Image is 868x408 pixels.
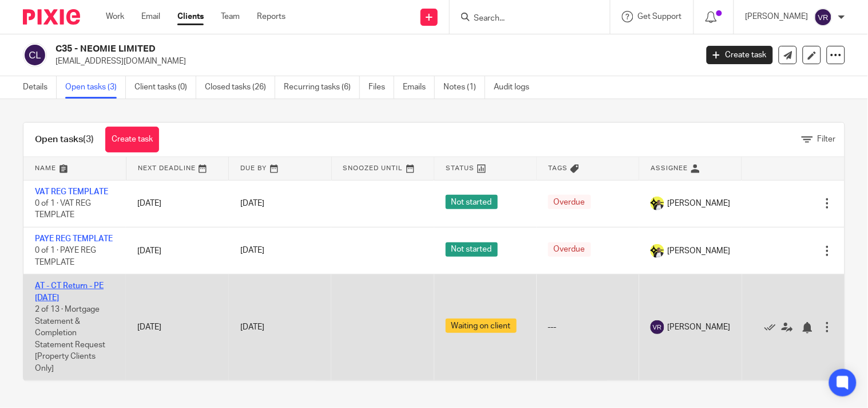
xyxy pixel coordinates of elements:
[368,76,394,99] a: Files
[23,76,57,99] a: Details
[205,76,275,99] a: Closed tasks (26)
[126,180,228,227] td: [DATE]
[651,320,664,334] img: svg%3E
[764,321,782,333] a: Mark as done
[667,321,730,333] span: [PERSON_NAME]
[707,46,773,64] a: Create task
[548,165,568,171] span: Tags
[35,199,91,219] span: 0 of 1 · VAT REG TEMPLATE
[56,56,689,67] p: [EMAIL_ADDRESS][DOMAIN_NAME]
[177,11,204,22] a: Clients
[134,76,196,99] a: Client tasks (0)
[35,188,108,196] a: VAT REG TEMPLATE
[446,165,474,171] span: Status
[548,242,591,257] span: Overdue
[56,43,562,55] h2: C35 - NEOMIE LIMITED
[473,14,576,24] input: Search
[548,321,628,333] div: ---
[35,235,113,243] a: PAYE REG TEMPLATE
[105,127,159,152] a: Create task
[126,274,228,380] td: [DATE]
[446,195,498,209] span: Not started
[343,165,403,171] span: Snoozed Until
[494,76,538,99] a: Audit logs
[446,319,517,333] span: Waiting on client
[141,11,160,22] a: Email
[23,43,47,67] img: svg%3E
[106,11,124,22] a: Work
[548,195,591,209] span: Overdue
[35,134,94,146] h1: Open tasks
[35,247,96,267] span: 0 of 1 · PAYE REG TEMPLATE
[746,11,808,22] p: [PERSON_NAME]
[667,198,730,209] span: [PERSON_NAME]
[651,244,664,258] img: Carine-Starbridge.jpg
[638,13,682,21] span: Get Support
[403,76,435,99] a: Emails
[240,323,264,331] span: [DATE]
[257,11,286,22] a: Reports
[23,9,80,25] img: Pixie
[446,242,498,257] span: Not started
[818,135,836,143] span: Filter
[284,76,360,99] a: Recurring tasks (6)
[240,199,264,207] span: [DATE]
[240,247,264,255] span: [DATE]
[221,11,240,22] a: Team
[65,76,126,99] a: Open tasks (3)
[651,197,664,210] img: Carine-Starbridge.jpg
[814,8,833,26] img: svg%3E
[35,305,105,372] span: 2 of 13 · Mortgage Statement & Completion Statement Request [Property Clients Only]
[83,135,94,144] span: (3)
[667,245,730,257] span: [PERSON_NAME]
[35,282,104,301] a: AT - CT Return - PE [DATE]
[443,76,485,99] a: Notes (1)
[126,227,228,274] td: [DATE]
